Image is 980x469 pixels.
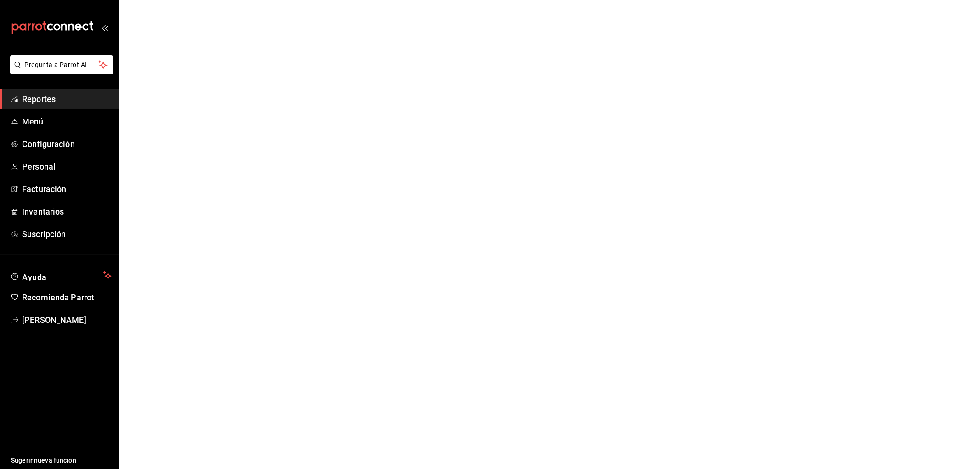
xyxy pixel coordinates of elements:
span: Ayuda [22,270,100,281]
button: open_drawer_menu [101,24,108,31]
button: Pregunta a Parrot AI [10,55,113,74]
span: Configuración [22,138,112,150]
span: Inventarios [22,205,112,218]
span: [PERSON_NAME] [22,314,112,326]
span: Facturación [22,183,112,195]
span: Suscripción [22,228,112,240]
span: Pregunta a Parrot AI [25,60,99,70]
span: Personal [22,160,112,173]
span: Sugerir nueva función [11,456,112,465]
span: Reportes [22,93,112,105]
a: Pregunta a Parrot AI [6,67,113,76]
span: Menú [22,115,112,128]
span: Recomienda Parrot [22,291,112,304]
